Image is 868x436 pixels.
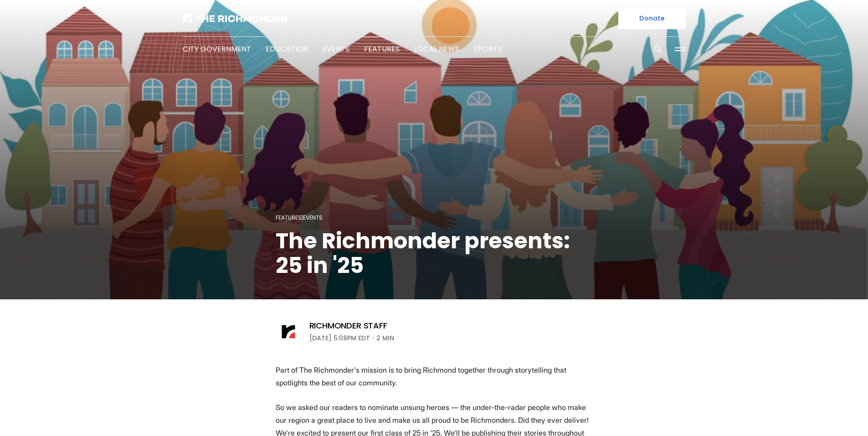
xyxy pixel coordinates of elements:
a: Events [303,214,323,221]
a: City Government [183,44,251,54]
a: Richmonder Staff [309,320,387,331]
a: Features [276,214,302,221]
a: Events [323,44,349,54]
a: Features [364,44,400,54]
button: Search this site [652,42,665,56]
a: Sports [474,44,502,54]
time: [DATE] 5:08PM EDT [309,333,370,344]
img: Richmonder Staff [276,319,301,344]
h1: The Richmonder presents: 25 in '25 [276,229,593,278]
div: | [276,212,593,223]
iframe: portal-trigger [791,391,868,436]
p: Part of The Richmonder's mission is to bring Richmond together through storytelling that spotligh... [276,364,593,389]
img: The Richmonder [183,14,288,23]
a: Local News [414,44,459,54]
a: Donate [618,7,686,29]
span: 2 min [376,333,394,344]
a: Education [266,44,308,54]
